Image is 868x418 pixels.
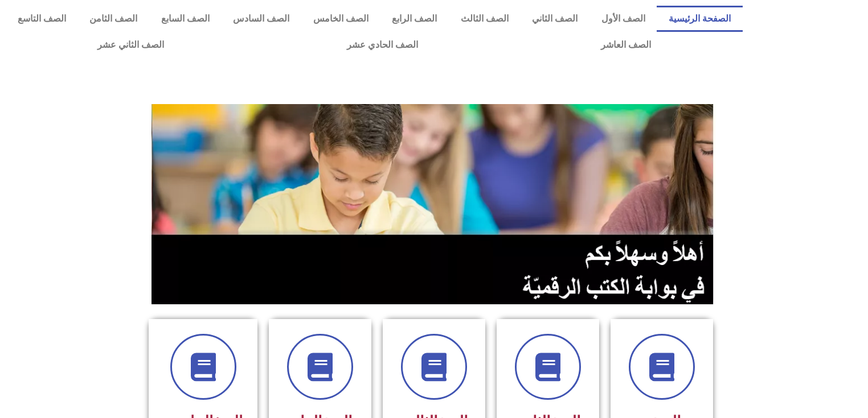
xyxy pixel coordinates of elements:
a: الصف السادس [221,6,301,32]
a: الصف الرابع [380,6,448,32]
a: الصفحة الرئيسية [657,6,742,32]
a: الصف الحادي عشر [255,32,509,58]
a: الصف الخامس [301,6,380,32]
a: الصف التاسع [6,6,77,32]
a: الصف العاشر [509,32,742,58]
a: الصف السابع [149,6,221,32]
a: الصف الثالث [449,6,520,32]
a: الصف الثامن [78,6,149,32]
a: الصف الأول [589,6,657,32]
a: الصف الثاني عشر [6,32,255,58]
a: الصف الثاني [520,6,589,32]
